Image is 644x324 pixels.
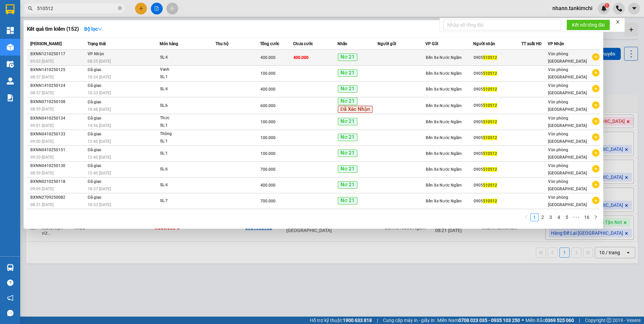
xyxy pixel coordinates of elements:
div: BXNN0410250133 [30,131,86,138]
span: 08:57 [DATE] [30,75,54,79]
span: Tổng cước [260,41,279,46]
div: SL: 4 [160,86,211,93]
span: Bến Xe Nước Ngầm [426,120,461,124]
span: Đã giao [88,132,101,136]
span: Bến Xe Nước Ngầm [426,167,461,172]
span: plus-circle [592,101,600,109]
span: Đã giao [88,100,101,104]
img: warehouse-icon [7,44,14,51]
a: 5 [563,214,571,221]
div: SL: 7 [160,197,211,205]
li: 5 [563,213,571,221]
span: 510512 [483,55,497,60]
span: Nơ 21 [338,98,357,105]
span: 09:00 [DATE] [30,139,54,144]
span: 08:35 [DATE] [88,59,111,64]
span: 400.000 [260,87,276,92]
button: left [522,213,530,221]
img: dashboard-icon [7,27,14,34]
div: 0905 [474,70,521,77]
span: Văn phòng [GEOGRAPHIC_DATA] [548,52,587,64]
button: right [592,213,600,221]
span: plus-circle [592,118,600,125]
a: 4 [555,214,562,221]
input: Nhập số tổng đài [443,20,561,30]
span: 510512 [483,167,497,172]
div: BXNN0210250118 [30,178,86,185]
span: 10:33 [DATE] [88,91,111,95]
div: SL: 1 [160,122,211,129]
span: 510512 [483,135,497,140]
span: Bến Xe Nước Ngầm [426,55,461,60]
a: 3 [547,214,554,221]
div: BXNN0410250130 [30,162,86,169]
div: 0905 [474,119,521,126]
span: Đã giao [88,163,101,168]
button: Kết nối tổng đài [567,20,610,30]
span: 10:48 [DATE] [88,107,111,112]
span: Bến Xe Nước Ngầm [426,183,461,188]
div: BXNN1410250125 [30,66,86,73]
span: Đã giao [88,116,101,121]
div: BXNN1210250117 [30,51,86,58]
span: Văn phòng [GEOGRAPHIC_DATA] [548,100,587,112]
span: plus-circle [592,165,600,172]
span: 10:34 [DATE] [88,75,111,79]
span: Nơ 21 [338,181,357,189]
span: Đã giao [88,83,101,88]
li: 4 [555,213,563,221]
span: Nơ 21 [338,54,357,61]
span: close-circle [118,5,122,12]
span: 14:56 [DATE] [88,123,111,128]
li: 1 [530,213,539,221]
span: Nơ 21 [338,165,357,173]
div: SL: 1 [160,73,211,81]
span: 510512 [483,183,497,188]
span: VP Nhận [548,41,564,46]
span: down [98,27,102,31]
button: Bộ lọcdown [79,24,108,34]
span: Nơ 21 [338,85,357,93]
span: 09:01 [DATE] [30,123,54,128]
span: VP Nhận [88,52,104,56]
div: BXNN0410250134 [30,115,86,122]
span: 100.000 [260,71,276,76]
img: solution-icon [7,94,14,101]
div: Thông [160,130,211,138]
span: Văn phòng [GEOGRAPHIC_DATA] [548,132,587,144]
span: 510512 [483,103,497,108]
span: 08:59 [DATE] [30,107,54,111]
span: Bến Xe Nước Ngầm [426,87,461,92]
span: 510512 [483,151,497,156]
span: Người gửi [378,41,396,46]
span: VP Gửi [425,41,438,46]
img: warehouse-icon [7,77,14,85]
span: plus-circle [592,181,600,188]
span: Người nhận [473,41,495,46]
span: Nơ 21 [338,150,357,157]
span: Đã Xác Nhận [338,106,373,113]
span: 12:40 [DATE] [88,139,111,144]
span: 510512 [483,199,497,203]
span: close [615,20,620,24]
span: right [594,215,598,219]
li: 3 [547,213,555,221]
span: TT xuất HĐ [521,41,542,46]
span: Chưa cước [293,41,313,46]
div: 0905 [474,86,521,93]
span: 100.000 [260,135,276,140]
li: Next 5 Pages [571,213,582,221]
span: search [28,6,33,11]
span: Nơ 21 [338,69,357,77]
div: Vanh [160,66,211,73]
span: Văn phòng [GEOGRAPHIC_DATA] [548,67,587,79]
span: Đã giao [88,67,101,72]
li: 2 [539,213,547,221]
div: SL: 4 [160,182,211,189]
span: plus-circle [592,69,600,76]
span: Trạng thái [88,41,106,46]
span: 10:33 [DATE] [88,202,111,207]
span: 08:57 [DATE] [30,91,54,95]
span: 510512 [483,87,497,92]
img: logo-vxr [6,4,14,14]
